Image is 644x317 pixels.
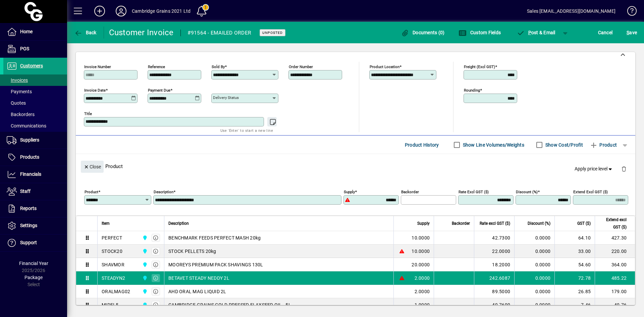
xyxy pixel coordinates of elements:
[595,271,635,285] td: 485.22
[554,245,595,258] td: 33.00
[109,27,174,38] div: Customer Invoice
[3,74,67,86] a: Invoices
[514,258,554,271] td: 0.0000
[401,30,445,35] span: Documents (0)
[141,261,148,268] span: Cambridge Grains 2021 Ltd
[480,220,510,227] span: Rate excl GST ($)
[212,64,225,69] mat-label: Sold by
[3,109,67,120] a: Backorders
[478,234,510,241] div: 42.7300
[141,301,148,309] span: Cambridge Grains 2021 Ltd
[577,220,591,227] span: GST ($)
[102,302,119,308] div: MIDFL5
[20,189,31,194] span: Staff
[528,220,550,227] span: Discount (%)
[20,63,43,68] span: Customers
[3,97,67,109] a: Quotes
[625,27,639,39] button: Save
[3,217,67,234] a: Settings
[517,30,555,35] span: ost & Email
[20,154,39,160] span: Products
[599,216,627,231] span: Extend excl GST ($)
[24,275,43,280] span: Package
[102,220,110,227] span: Item
[513,27,559,39] button: Post & Email
[3,200,67,217] a: Reports
[168,275,229,281] span: BETAVET STEADY NEDDY 2L
[575,165,613,172] span: Apply price level
[7,100,26,106] span: Quotes
[84,161,101,172] span: Close
[595,258,635,271] td: 364.00
[415,288,430,295] span: 2.0000
[132,6,191,16] div: Cambridge Grains 2021 Ltd
[85,190,98,194] mat-label: Product
[3,86,67,97] a: Payments
[572,163,616,175] button: Apply price level
[168,234,261,241] span: BENCHMARK FEEDS PERFECT MASH 20kg
[595,285,635,298] td: 179.00
[459,190,489,194] mat-label: Rate excl GST ($)
[148,64,165,69] mat-label: Reference
[554,285,595,298] td: 26.85
[616,166,632,172] app-page-header-button: Delete
[3,183,67,200] a: Staff
[7,77,28,83] span: Invoices
[20,206,37,211] span: Reports
[405,140,439,150] span: Product History
[20,171,41,177] span: Financials
[464,64,495,69] mat-label: Freight (excl GST)
[20,137,39,143] span: Suppliers
[67,27,104,39] app-page-header-button: Back
[187,28,252,38] div: #91564 - EMAILED ORDER
[514,285,554,298] td: 0.0000
[554,231,595,245] td: 64.10
[3,132,67,149] a: Suppliers
[220,126,273,134] mat-hint: Use 'Enter' to start a new line
[102,248,122,255] div: STOCK20
[412,234,430,241] span: 10.0000
[3,23,67,40] a: Home
[344,190,355,194] mat-label: Supply
[478,261,510,268] div: 18.2000
[213,95,239,100] mat-label: Delivery status
[596,27,614,39] button: Cancel
[586,139,620,151] button: Product
[84,88,106,93] mat-label: Invoice date
[20,29,33,34] span: Home
[141,234,148,242] span: Cambridge Grains 2021 Ltd
[622,1,636,23] a: Knowledge Base
[415,275,430,281] span: 2.0000
[514,271,554,285] td: 0.0000
[544,142,583,148] label: Show Cost/Profit
[74,30,97,35] span: Back
[3,41,67,57] a: POS
[478,275,510,281] div: 242.6087
[370,64,399,69] mat-label: Product location
[528,30,531,35] span: P
[554,271,595,285] td: 72.78
[554,298,595,312] td: 7.46
[79,163,105,169] app-page-header-button: Close
[84,64,111,69] mat-label: Invoice number
[627,27,637,38] span: ave
[20,240,37,245] span: Support
[3,149,67,166] a: Products
[527,6,615,16] div: Sales [EMAIL_ADDRESS][DOMAIN_NAME]
[20,46,29,51] span: POS
[7,89,32,94] span: Payments
[76,154,635,178] div: Product
[452,220,470,227] span: Backorder
[7,123,46,128] span: Communications
[478,302,510,308] div: 49.7600
[3,120,67,131] a: Communications
[102,234,122,241] div: PERFECT
[457,27,502,39] button: Custom Fields
[516,190,538,194] mat-label: Discount (%)
[399,27,446,39] button: Documents (0)
[598,27,613,38] span: Cancel
[102,261,124,268] div: SHAVMOR
[168,261,263,268] span: MOOREYS PREMIUM PACK SHAVINGS 130L
[262,31,283,35] span: Unposted
[110,5,132,17] button: Profile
